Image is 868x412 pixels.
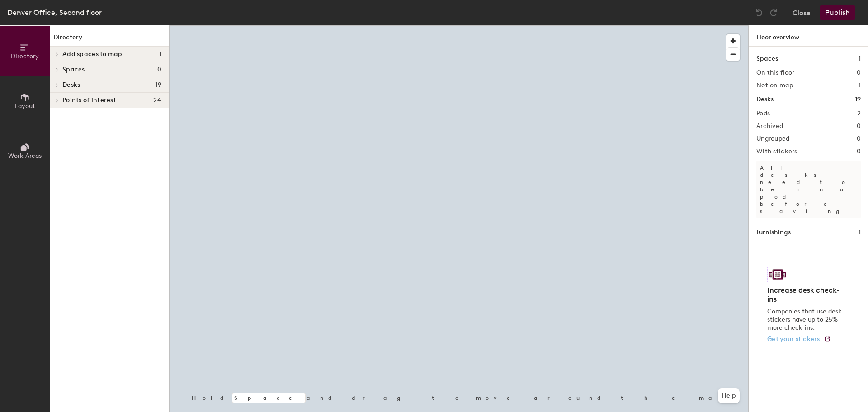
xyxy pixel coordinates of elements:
[767,336,831,343] a: Get your stickers
[767,267,788,282] img: Sticker logo
[859,82,861,89] h2: 1
[62,81,80,89] span: Desks
[756,54,778,64] h1: Spaces
[756,148,797,155] h2: With stickers
[62,97,116,104] span: Points of interest
[756,69,795,76] h2: On this floor
[756,95,774,104] h1: Desks
[793,5,811,20] button: Close
[857,123,861,130] h2: 0
[857,110,861,117] h2: 2
[8,152,42,160] span: Work Areas
[755,8,764,17] img: Undo
[756,82,793,89] h2: Not on map
[155,81,161,89] span: 19
[718,388,740,403] button: Help
[756,161,861,218] p: All desks need to be in a pod before saving
[749,25,868,47] h1: Floor overview
[756,110,770,117] h2: Pods
[859,54,861,64] h1: 1
[7,7,102,18] div: Denver Office, Second floor
[756,135,790,142] h2: Ungrouped
[62,66,85,73] span: Spaces
[855,95,861,104] h1: 19
[769,8,778,17] img: Redo
[767,308,844,332] p: Companies that use desk stickers have up to 25% more check-ins.
[857,148,861,155] h2: 0
[756,227,791,237] h1: Furnishings
[767,335,820,343] span: Get your stickers
[159,51,161,58] span: 1
[50,33,169,47] h1: Directory
[62,51,123,58] span: Add spaces to map
[820,5,855,20] button: Publish
[11,52,39,60] span: Directory
[756,123,783,130] h2: Archived
[857,69,861,76] h2: 0
[15,102,35,110] span: Layout
[767,286,844,304] h4: Increase desk check-ins
[859,227,861,237] h1: 1
[157,66,161,73] span: 0
[857,135,861,142] h2: 0
[153,97,161,104] span: 24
